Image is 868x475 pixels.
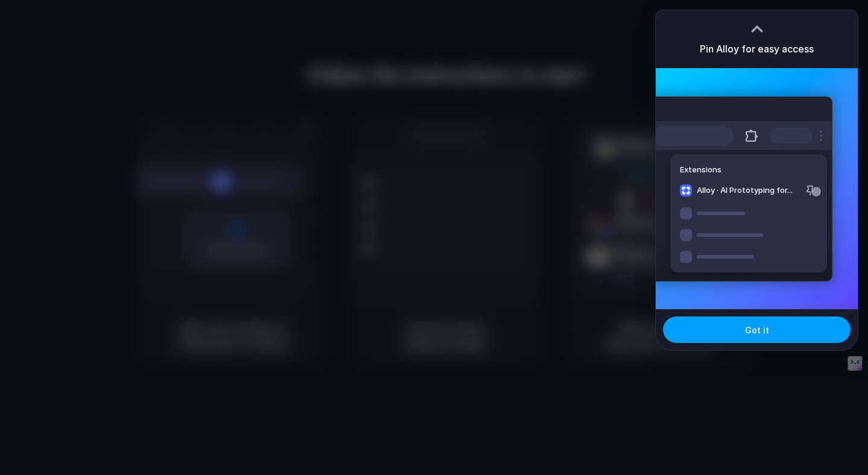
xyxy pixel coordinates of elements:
[14,19,91,31] p: ELEVATE Extension
[663,316,851,343] button: Got it
[102,20,128,30] span: Beta
[745,324,769,336] span: Got it
[700,42,814,56] h3: Pin Alloy for easy access
[14,64,209,144] p: This extension isn’t supported on this page yet. We’re working to expand compatibility to more si...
